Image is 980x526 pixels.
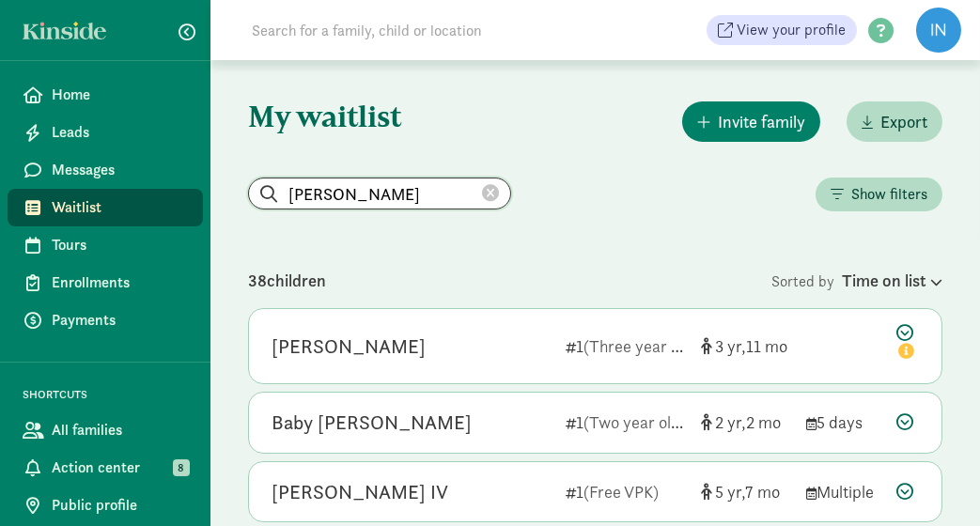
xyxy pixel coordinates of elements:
[842,268,942,293] div: Time on list
[8,449,203,487] a: Action center 8
[851,183,927,206] span: Show filters
[272,332,426,362] div: Palmer Halbig
[52,419,188,441] span: All families
[701,410,791,435] div: [object Object]
[8,76,203,114] a: Home
[241,11,707,49] input: Search for a family, child or location
[880,109,927,134] span: Export
[8,114,203,151] a: Leads
[715,481,745,503] span: 5
[249,178,510,209] input: Search list...
[248,98,474,135] h1: My waitlist
[52,121,188,144] span: Leads
[847,101,942,142] button: Export
[771,268,942,293] div: Sorted by
[583,411,692,433] span: (Two year olds)
[806,410,881,435] div: 5 days
[52,494,188,517] span: Public profile
[718,109,805,134] span: Invite family
[701,333,791,359] div: [object Object]
[715,335,746,357] span: 3
[8,302,203,339] a: Payments
[8,189,203,226] a: Waitlist
[746,335,787,357] span: 11
[682,101,820,142] button: Invite family
[746,411,781,433] span: 2
[745,481,780,503] span: 7
[566,333,686,359] div: 1
[707,15,857,45] a: View your profile
[173,459,190,476] span: 8
[816,178,942,211] button: Show filters
[8,226,203,264] a: Tours
[52,234,188,256] span: Tours
[52,84,188,106] span: Home
[583,335,705,357] span: (Three year olds)
[52,159,188,181] span: Messages
[52,271,188,294] span: Enrollments
[715,411,746,433] span: 2
[248,268,771,293] div: 38 children
[8,151,203,189] a: Messages
[737,19,846,41] span: View your profile
[806,479,881,504] div: Multiple
[52,196,188,219] span: Waitlist
[52,309,188,332] span: Payments
[8,411,203,449] a: All families
[566,479,686,504] div: 1
[583,481,659,503] span: (Free VPK)
[701,479,791,504] div: [object Object]
[272,408,472,438] div: Baby Buccheri
[272,477,448,507] div: Arthur Williams IV
[8,264,203,302] a: Enrollments
[886,436,980,526] iframe: Chat Widget
[566,410,686,435] div: 1
[52,456,188,479] span: Action center
[8,487,203,524] a: Public profile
